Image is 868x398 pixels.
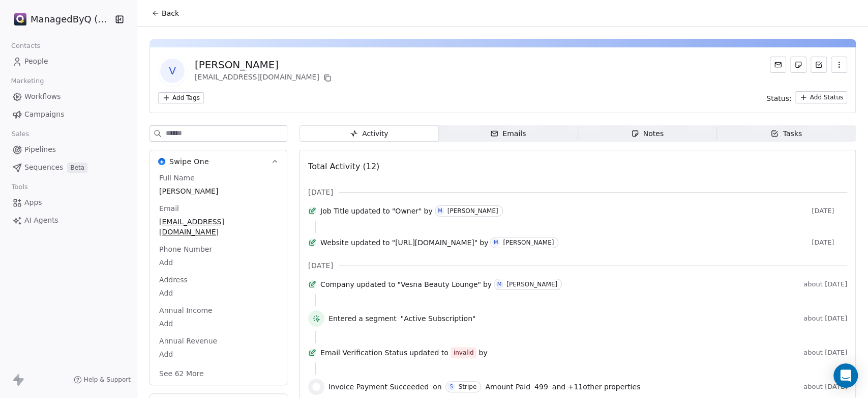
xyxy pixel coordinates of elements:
span: AI Agents [24,215,58,226]
a: AI Agents [8,212,129,229]
a: SequencesBeta [8,159,129,176]
div: [PERSON_NAME] [447,207,498,215]
a: Campaigns [8,106,129,123]
div: S [450,383,453,391]
div: [PERSON_NAME] [503,239,554,246]
span: Annual Income [157,305,215,315]
span: Add [159,288,278,298]
button: ManagedByQ (FZE) [12,11,108,28]
span: Total Activity (12) [308,162,379,171]
span: Website [320,237,349,248]
span: about [DATE] [803,349,847,357]
span: updated to [409,348,448,358]
span: Email [157,203,181,214]
span: updated to [356,279,396,289]
div: [PERSON_NAME] [195,58,334,72]
span: "[URL][DOMAIN_NAME]" [392,237,478,248]
span: Help & Support [84,376,131,384]
span: Company [320,279,354,289]
a: Apps [8,194,129,211]
a: People [8,53,129,70]
span: "Active Subscription" [401,313,476,324]
span: about [DATE] [803,314,847,323]
span: on [433,382,441,392]
img: Swipe One [158,158,165,165]
span: updated to [351,237,390,248]
button: Back [145,4,185,22]
span: Address [157,275,190,285]
div: Stripe [458,383,476,390]
span: by [483,279,492,289]
span: [DATE] [308,260,333,271]
span: Apps [24,197,42,208]
div: [EMAIL_ADDRESS][DOMAIN_NAME] [195,72,334,84]
span: "Owner" [392,206,422,216]
span: [DATE] [308,187,333,197]
a: Help & Support [74,376,131,384]
span: about [DATE] [803,280,847,288]
div: Emails [490,128,526,139]
span: Tools [7,179,32,195]
span: Add [159,319,278,329]
span: [DATE] [812,207,847,215]
span: Job Title [320,206,349,216]
span: Beta [67,163,87,173]
span: Annual Revenue [157,336,219,346]
img: Stripe.png [14,13,26,25]
button: Add Status [795,91,847,103]
span: Amount Paid [485,382,530,392]
span: Invoice Payment Succeeded [328,382,429,392]
span: Add [159,257,278,268]
img: stripe.svg [312,383,320,391]
span: Phone Number [157,244,214,254]
span: [EMAIL_ADDRESS][DOMAIN_NAME] [159,217,278,237]
span: Pipelines [24,144,56,155]
div: Notes [631,128,664,139]
span: [DATE] [812,238,847,247]
span: and + 11 other properties [552,382,641,392]
div: Swipe OneSwipe One [150,173,287,385]
button: Add Tags [158,92,204,103]
button: Swipe OneSwipe One [150,150,287,173]
span: Entered a segment [328,313,397,324]
span: "Vesna Beauty Lounge" [397,279,481,289]
span: 499 [534,382,548,392]
div: M [497,280,502,288]
span: Email Verification Status [320,348,407,358]
span: Status: [766,93,791,103]
div: M [494,238,498,247]
span: V [160,59,185,83]
span: Sales [7,126,34,142]
span: by [480,237,488,248]
span: Back [162,8,179,18]
div: [PERSON_NAME] [506,281,557,288]
span: People [24,56,48,67]
span: about [DATE] [803,383,847,391]
div: Tasks [770,128,802,139]
div: invalid [454,348,474,358]
span: by [478,348,487,358]
a: Pipelines [8,141,129,158]
span: [PERSON_NAME] [159,186,278,196]
span: Marketing [7,73,48,89]
span: Add [159,349,278,359]
span: Swipe One [169,156,209,167]
button: See 62 More [153,364,210,383]
div: M [438,207,442,215]
span: Contacts [7,38,45,54]
span: Campaigns [24,109,64,120]
span: Workflows [24,91,61,102]
div: Open Intercom Messenger [833,363,858,388]
span: updated to [351,206,390,216]
span: Full Name [157,173,197,183]
span: Sequences [24,162,63,173]
span: ManagedByQ (FZE) [31,13,112,26]
span: by [424,206,432,216]
a: Workflows [8,88,129,105]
